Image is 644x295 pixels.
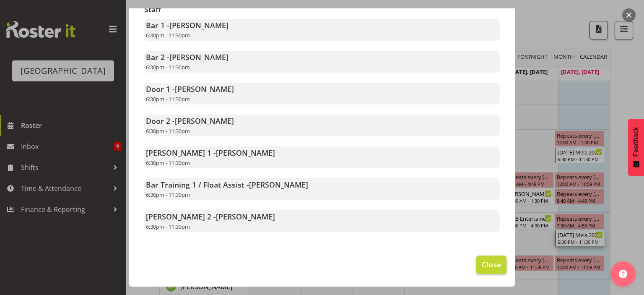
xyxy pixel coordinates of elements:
span: 6:30pm - 11:30pm [146,63,190,71]
h3: Staff [144,5,500,14]
span: Close [482,259,501,270]
img: help-xxl-2.png [619,270,627,278]
strong: Bar 1 - [146,20,229,30]
strong: Door 1 - [146,84,234,94]
span: [PERSON_NAME] [169,20,229,30]
span: 6:30pm - 11:30pm [146,95,190,103]
span: [PERSON_NAME] [175,116,234,126]
span: [PERSON_NAME] [249,180,308,190]
button: Close [476,256,506,274]
span: Feedback [632,127,640,157]
strong: Bar 2 - [146,52,229,62]
span: [PERSON_NAME] [175,84,234,94]
strong: Bar Training 1 / Float Assist - [146,180,308,190]
span: 6:30pm - 11:30pm [146,159,190,167]
span: [PERSON_NAME] [216,148,275,158]
strong: [PERSON_NAME] 1 - [146,148,275,158]
span: 6:30pm - 11:30pm [146,223,190,230]
span: [PERSON_NAME] [169,52,229,62]
strong: [PERSON_NAME] 2 - [146,211,275,222]
span: [PERSON_NAME] [216,211,275,222]
button: Feedback - Show survey [628,119,644,176]
strong: Door 2 - [146,116,234,126]
span: 6:30pm - 11:30pm [146,31,190,39]
span: 6:30pm - 11:30pm [146,191,190,198]
span: 6:30pm - 11:30pm [146,127,190,135]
